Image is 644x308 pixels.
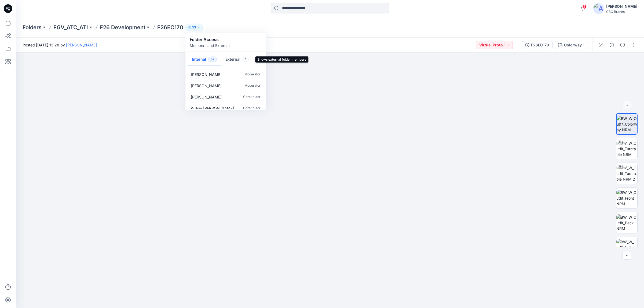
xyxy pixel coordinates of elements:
[191,71,222,77] p: Adrianne Hranko
[23,42,97,48] span: Posted [DATE] 13:28 by
[608,41,616,49] button: Details
[186,91,265,102] a: [PERSON_NAME]Contributor
[186,102,265,114] a: Willow [PERSON_NAME]Contributor
[243,57,249,62] span: 1
[244,83,261,88] p: Moderator
[616,165,637,182] img: BW_W_Outfit_Turntable NRM 2
[23,24,42,31] a: Folders
[616,214,637,231] img: BW_W_Outfit_Back NRM
[191,94,222,100] p: Gina Patterson
[564,42,584,48] div: Colorway 1
[606,3,637,10] div: [PERSON_NAME]
[66,43,97,47] a: [PERSON_NAME]
[616,239,637,256] img: BW_W_Outfit_Left NRM
[244,71,261,77] p: Moderator
[190,43,231,48] p: Members and Externals
[191,105,234,111] p: Willow Baus
[100,24,145,31] a: F26 Development
[157,24,183,31] p: F26EC170
[186,80,265,91] a: [PERSON_NAME]Moderator
[192,24,196,30] p: 53
[53,24,88,31] a: FGV_ATC_ATI
[616,190,637,207] img: BW_W_Outfit_Front NRM
[185,24,203,31] button: 53
[188,53,221,67] button: Internal
[616,140,637,157] img: BW_W_Outfit_Turntable NRM
[522,41,552,49] button: F26EC170
[593,3,604,14] img: avatar
[582,5,587,9] span: 5
[221,53,253,67] button: External
[243,105,261,111] p: Contributor
[191,83,222,88] p: Wendy Song
[555,41,588,49] button: Colorway 1
[606,10,637,14] div: CSC Brands
[531,42,549,48] div: F26EC170
[617,116,637,133] img: BW_W_Outfit_Colorway NRM
[190,36,231,43] p: Folder Access
[186,69,265,80] a: [PERSON_NAME]Moderator
[208,57,217,62] span: 52
[243,94,261,100] p: Contributor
